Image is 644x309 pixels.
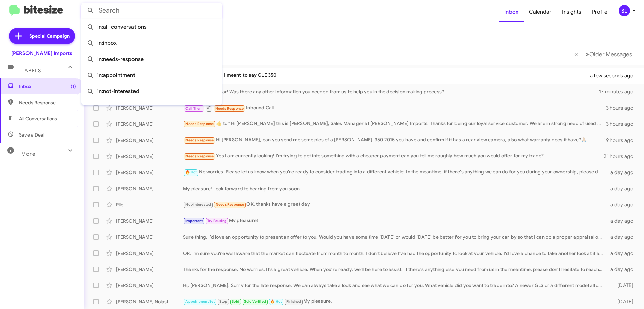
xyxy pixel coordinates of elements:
span: » [586,50,589,59]
span: Call Them [185,106,203,111]
a: Profile [587,2,613,22]
div: [PERSON_NAME] [116,250,183,257]
span: in:inbox [87,35,217,51]
span: in:sold-verified [87,100,217,116]
div: a day ago [606,234,639,240]
div: 21 hours ago [604,153,639,160]
span: Older Messages [589,51,632,58]
span: in:all-conversations [87,19,217,35]
div: [PERSON_NAME] [116,282,183,289]
span: in:needs-response [87,51,217,67]
div: a day ago [606,185,639,192]
div: [PERSON_NAME] Nolastname119188155 [116,298,183,305]
div: [PERSON_NAME] [116,169,183,176]
span: Needs Response [185,138,214,142]
span: Not-Interested [185,202,211,207]
span: All Conversations [19,115,57,122]
div: Pllc [116,201,183,208]
a: Insights [557,2,587,22]
div: [PERSON_NAME] [116,105,183,111]
div: [PERSON_NAME] [116,121,183,127]
a: Calendar [524,2,557,22]
span: Needs Response [216,202,244,207]
span: 🔥 Hot [270,299,282,304]
div: a day ago [606,266,639,273]
div: a day ago [606,218,639,224]
span: Finished [286,299,301,304]
span: Labels [21,68,41,74]
div: My pleasure! Look forward to hearing from you soon. [183,185,606,192]
div: Hi [PERSON_NAME], can you send me some pics of a [PERSON_NAME]-350 2015 you have and confirm if i... [183,136,604,144]
span: « [574,50,578,59]
span: Special Campaign [29,33,70,39]
div: OK, thanks have a great day [183,201,606,208]
div: Sure thing. I'd love an opportunity to present an offer to you. Would you have some time [DATE] o... [183,234,606,240]
span: Sold [232,299,239,304]
span: in:appointment [87,67,217,83]
button: Previous [570,47,582,61]
a: Inbox [499,2,524,22]
input: Search [81,3,222,19]
div: My pleasure. [183,298,606,305]
div: [PERSON_NAME] [116,234,183,240]
div: 3 hours ago [606,121,639,127]
div: No worries. Please let us know when you're ready to consider trading into a different vehicle. In... [183,168,606,176]
span: Needs Response [185,122,214,126]
span: in:not-interested [87,83,217,100]
div: Hi, [PERSON_NAME]. Sorry for the late response. We can always take a look and see what we can do ... [183,282,606,289]
div: [PERSON_NAME] [116,153,183,160]
span: Needs Response [19,99,76,106]
span: More [21,151,35,157]
div: 17 minutes ago [599,88,639,95]
div: Ok. I'm sure you're well aware that the market can fluctuate from month to month. I don't believe... [183,250,606,257]
div: a few seconds ago [598,72,639,79]
div: 19 hours ago [604,137,639,144]
span: Inbox [19,83,76,90]
div: [PERSON_NAME] [116,137,183,144]
div: a day ago [606,169,639,176]
div: Inbound Call [183,104,606,112]
span: Appointment Set [185,299,215,304]
span: (1) [71,83,76,90]
div: My pleasure! [183,217,606,225]
span: Stop [219,299,227,304]
span: Try Pausing [207,219,227,223]
span: Important [185,219,203,223]
div: I meant to say GLE 350 [183,72,598,79]
nav: Page navigation example [571,47,636,61]
div: Yes I am currently looking! I'm trying to get into something with a cheaper payment can you tell ... [183,152,604,160]
div: [DATE] [606,298,639,305]
div: [PERSON_NAME] [116,218,183,224]
div: 3 hours ago [606,105,639,111]
button: Next [582,47,636,61]
div: a day ago [606,250,639,257]
div: [PERSON_NAME] Imports [11,50,72,57]
span: Sold Verified [244,299,266,304]
div: [PERSON_NAME] [116,185,183,192]
span: Needs Response [215,106,244,111]
span: 🔥 Hot [185,170,197,175]
span: Save a Deal [19,131,44,138]
div: [PERSON_NAME] [116,266,183,273]
div: ​👍​ to “ Hi [PERSON_NAME] this is [PERSON_NAME], Sales Manager at [PERSON_NAME] Imports. Thanks f... [183,120,606,128]
div: [DATE] [606,282,639,289]
button: SL [613,5,637,16]
div: SL [619,5,630,16]
a: Special Campaign [9,28,75,44]
div: That's great to hear! Was there any other information you needed from us to help you in the decis... [183,88,599,95]
div: a day ago [606,201,639,208]
span: Needs Response [185,154,214,158]
div: Thanks for the response. No worries. It's a great vehicle. When you're ready, we'll be here to as... [183,266,606,273]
